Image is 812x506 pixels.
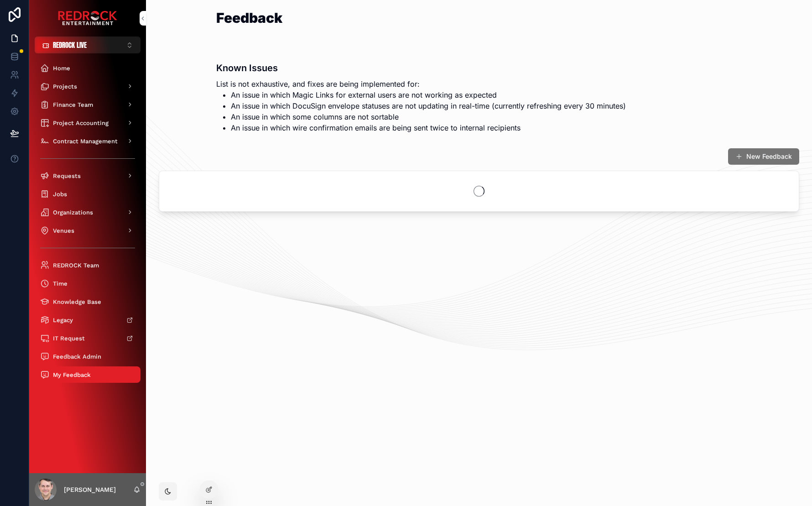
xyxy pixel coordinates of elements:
[53,371,91,379] span: My Feedback
[35,348,141,365] a: Feedback Admin
[231,122,742,133] li: An issue in which wire confirmation emails are being sent twice to internal recipients
[35,96,141,113] a: Finance Team
[53,280,68,287] span: Time
[53,298,101,306] span: Knowledge Base
[53,209,93,216] span: Organizations
[35,366,141,383] a: My Feedback
[728,148,799,165] button: New Feedback
[35,78,141,94] a: Projects
[64,485,116,494] p: [PERSON_NAME]
[53,172,81,180] span: Requests
[53,40,87,50] span: REDROCK LIVE
[35,186,141,202] a: Jobs
[35,222,141,239] a: Venues
[231,89,742,100] li: An issue in which Magic Links for external users are not working as expected
[53,353,101,360] span: Feedback Admin
[35,133,141,149] a: Contract Management
[35,167,141,184] a: Requests
[53,316,73,324] span: Legacy
[53,101,93,109] span: Finance Team
[35,60,141,76] a: Home
[53,334,85,342] span: IT Request
[53,119,109,127] span: Project Accounting
[216,78,742,89] h4: List is not exhaustive, and fixes are being implemented for:
[53,83,77,90] span: Projects
[35,115,141,131] a: Project Accounting
[35,330,141,346] a: IT Request
[35,293,141,310] a: Knowledge Base
[35,204,141,220] a: Organizations
[216,11,282,25] h1: Feedback
[53,261,99,269] span: REDROCK Team
[231,111,742,122] li: An issue in which some columns are not sortable
[53,64,70,72] span: Home
[53,190,67,198] span: Jobs
[58,11,117,26] img: App logo
[29,53,146,395] div: scrollable content
[35,37,141,53] button: Select Button
[231,100,742,111] li: An issue in which DocuSign envelope statuses are not updating in real-time (currently refreshing ...
[53,227,74,235] span: Venues
[53,137,118,145] span: Contract Management
[35,275,141,292] a: Time
[35,312,141,328] a: Legacy
[216,61,742,75] h3: Known Issues
[35,257,141,273] a: REDROCK Team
